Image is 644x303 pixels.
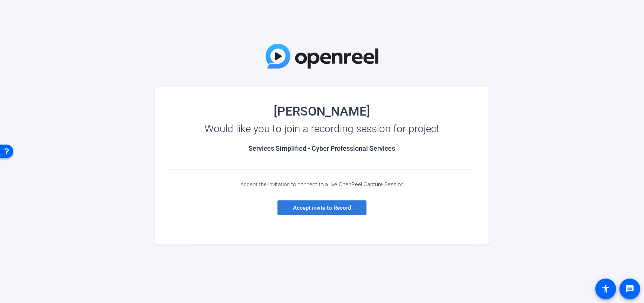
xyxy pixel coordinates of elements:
a: Accept invite to Record [277,200,367,215]
h2: Services Simplified - Cyber Professional Services [170,144,474,153]
img: OpenReel Logo [266,44,378,69]
span: Accept invite to Record [293,204,351,211]
mat-icon: accessibility [601,284,610,293]
div: [PERSON_NAME] [170,105,474,117]
div: Accept the invitation to connect to a live OpenReel Capture Session [170,181,474,188]
mat-icon: message [625,284,634,293]
div: Would like you to join a recording session for project [170,123,474,135]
